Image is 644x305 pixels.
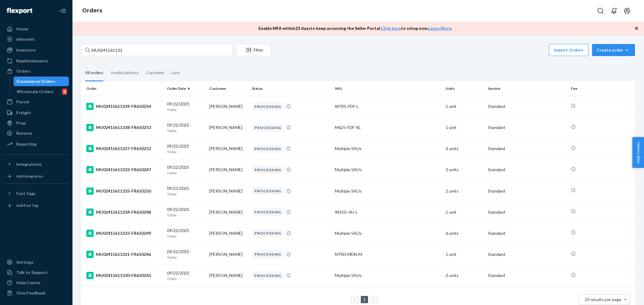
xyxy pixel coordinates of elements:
[258,25,452,31] p: Enable MFA within 23 days to keep accessing the Seller Portal. to setup now. .
[167,255,205,260] p: Today
[236,44,271,56] button: Filter
[428,26,451,31] a: Learn More
[332,223,443,244] td: Multiple SKUs
[16,36,35,42] div: Inbounds
[443,81,486,96] th: Units
[86,251,162,258] div: MU02415611331-FR650246
[167,164,205,175] div: 09/22/2025
[207,223,249,244] td: [PERSON_NAME]
[207,202,249,223] td: [PERSON_NAME]
[86,230,162,237] div: MU02415611332-FR650249
[17,78,55,84] div: Ecommerce Orders
[443,138,486,159] td: 3 units
[488,230,566,236] p: Standard
[16,26,28,32] div: Home
[594,5,607,17] button: Open Search Box
[4,56,69,66] a: Replenishments
[332,81,443,96] th: SKU
[252,272,284,280] div: PROCESSING
[485,81,569,96] th: Service
[4,278,69,288] a: Help Center
[16,290,46,296] div: Give Feedback
[335,209,441,215] div: W310-JAI-L
[207,96,249,117] td: [PERSON_NAME]
[569,81,635,96] th: Fee
[167,212,205,218] p: Today
[86,187,162,195] div: MU02415611335-FR650250
[4,171,69,181] a: Add Integration
[146,65,164,80] div: Canceled
[252,145,284,153] div: PROCESSING
[236,47,271,53] div: Filter
[16,47,36,53] div: Inventory
[167,270,205,281] div: 09/22/2025
[86,166,162,173] div: MU02415611333-FR650247
[443,96,486,117] td: 1 unit
[4,139,69,149] a: Reporting
[167,191,205,197] p: Today
[16,161,42,167] div: Integrations
[4,201,69,210] a: Add Fast Tag
[381,26,401,31] a: Click here
[443,223,486,244] td: 6 units
[332,181,443,202] td: Multiple SKUs
[549,44,588,56] button: Import Orders
[4,189,69,198] button: Fast Tags
[335,124,441,130] div: M625-FDF-XL
[167,276,205,281] p: Today
[165,81,207,96] th: Order Date
[4,34,69,44] a: Inbounds
[4,288,69,298] button: Give Feedback
[4,24,69,34] a: Home
[167,234,205,239] p: Today
[82,44,232,56] input: Search orders
[171,65,180,80] div: Late
[16,203,38,208] div: Add Fast Tag
[167,128,205,133] p: Today
[77,2,107,20] ol: breadcrumbs
[16,68,31,74] div: Orders
[443,202,486,223] td: 1 unit
[86,272,162,279] div: MU02415611330-FR650245
[86,124,162,131] div: MU02415611338-FR650253
[207,181,249,202] td: [PERSON_NAME]
[585,297,621,302] span: 25 results per page
[111,65,139,80] div: Invalid address
[252,102,284,111] div: PROCESSING
[16,174,43,179] div: Add Integration
[488,167,566,173] p: Standard
[16,259,34,265] div: Settings
[488,209,566,215] p: Standard
[335,103,441,109] div: W705-FDF-L
[207,117,249,138] td: [PERSON_NAME]
[16,269,48,275] div: Talk to Support
[167,122,205,133] div: 09/22/2025
[443,181,486,202] td: 2 units
[488,188,566,194] p: Standard
[4,128,69,138] a: Returns
[16,58,48,64] div: Replenishments
[332,159,443,180] td: Multiple SKUs
[167,143,205,154] div: 09/22/2025
[332,138,443,159] td: Multiple SKUs
[4,118,69,128] a: Prep
[207,244,249,265] td: [PERSON_NAME]
[632,137,644,168] button: Help Center
[14,87,69,96] a: Wholesale Orders6
[14,77,69,86] a: Ecommerce Orders
[488,272,566,278] p: Standard
[86,209,162,216] div: MU02415611334-FR650248
[252,124,284,132] div: PROCESSING
[621,5,633,17] button: Open account menu
[488,146,566,152] p: Standard
[86,103,162,110] div: MU02415611339-FR650254
[82,81,165,96] th: Order
[362,297,367,302] a: Page 1 is your current page
[86,145,162,152] div: MU02415611337-FR650252
[252,187,284,195] div: PROCESSING
[167,249,205,260] div: 09/22/2025
[16,110,31,116] div: Freight
[4,268,69,277] button: Talk to Support
[4,159,69,169] button: Integrations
